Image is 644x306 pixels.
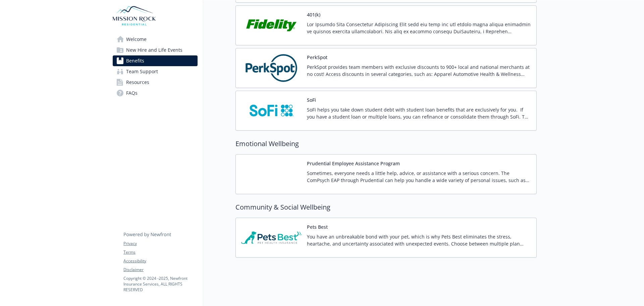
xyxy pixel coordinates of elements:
p: Lor Ipsumdo Sita Consectetur Adipiscing Elit sedd eiu temp inc utl etdolo magna aliqua enimadmin ... [307,21,531,35]
p: SoFi helps you take down student debt with student loan benefits that are exclusively for you. If... [307,106,531,120]
span: Resources [126,77,149,88]
button: SoFi [307,96,316,103]
img: PerkSpot carrier logo [241,54,302,82]
span: Welcome [126,34,147,45]
button: Pets Best [307,223,328,230]
a: Accessibility [123,258,197,264]
a: Benefits [113,55,198,66]
p: You have an unbreakable bond with your pet, which is why Pets Best eliminates the stress, heartac... [307,233,531,247]
a: Resources [113,77,198,88]
h2: Community & Social Wellbeing [235,202,537,212]
span: Team Support [126,66,158,77]
p: Sometimes, everyone needs a little help, advice, or assistance with a serious concern. The ComPsy... [307,170,531,184]
h2: Emotional Wellbeing [235,139,537,149]
a: Welcome [113,34,198,45]
p: Copyright © 2024 - 2025 , Newfront Insurance Services, ALL RIGHTS RESERVED [123,275,197,293]
button: PerkSpot [307,54,327,61]
button: 401(k) [307,11,320,18]
span: New Hire and Life Events [126,45,182,55]
a: FAQs [113,88,198,98]
a: Terms [123,249,197,255]
button: Prudential Employee Assistance Program [307,160,400,167]
img: Prudential Insurance Co of America carrier logo [241,160,302,188]
span: FAQs [126,88,138,98]
img: Fidelity Investments carrier logo [241,11,302,40]
a: New Hire and Life Events [113,45,198,55]
a: Team Support [113,66,198,77]
img: Pets Best Insurance Services carrier logo [241,223,302,252]
img: SoFi carrier logo [241,96,302,125]
p: PerkSpot provides team members with exclusive discounts to 900+ local and national merchants at n... [307,63,531,78]
span: Benefits [126,55,144,66]
a: Disclaimer [123,267,197,273]
a: Privacy [123,241,197,247]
